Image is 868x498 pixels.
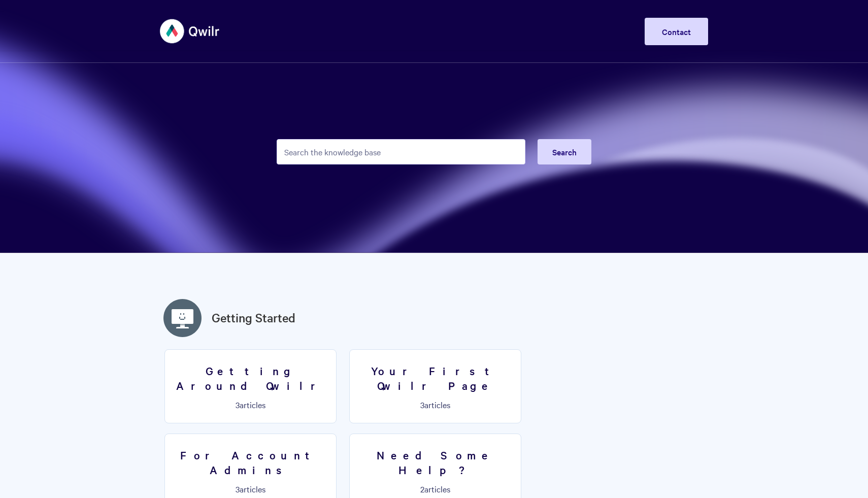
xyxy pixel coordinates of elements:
span: Search [552,146,577,157]
button: Search [538,139,591,164]
span: 2 [420,483,424,494]
p: articles [356,484,515,493]
p: articles [171,400,330,409]
span: 3 [420,399,424,410]
span: 3 [236,483,240,494]
span: 3 [236,399,240,410]
h3: Need Some Help? [356,448,515,477]
h3: Getting Around Qwilr [171,363,330,392]
h3: For Account Admins [171,448,330,477]
p: articles [356,400,515,409]
p: articles [171,484,330,493]
a: Your First Qwilr Page 3articles [349,349,521,423]
a: Getting Started [212,309,295,327]
a: Contact [645,18,708,45]
a: Getting Around Qwilr 3articles [164,349,337,423]
h3: Your First Qwilr Page [356,363,515,392]
img: Qwilr Help Center [160,12,220,50]
input: Search the knowledge base [277,139,525,164]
